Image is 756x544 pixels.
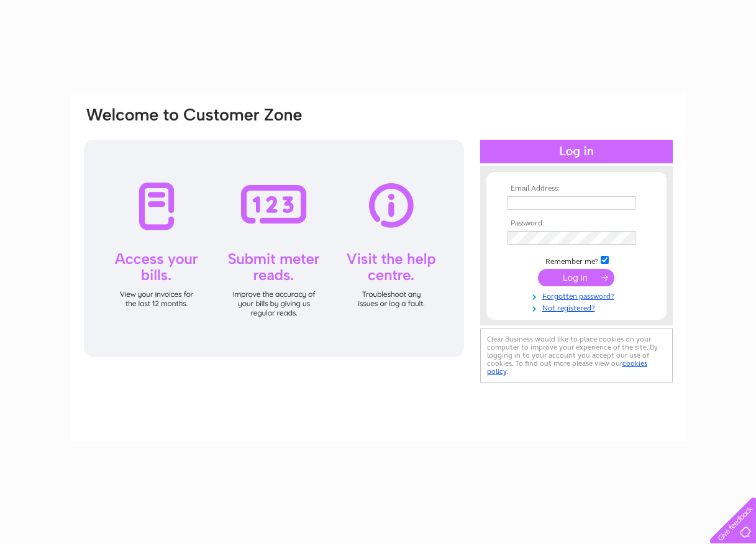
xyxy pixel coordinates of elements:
[508,301,649,313] a: Not registered?
[504,184,649,193] th: Email Address:
[480,329,673,383] div: Clear Business would like to place cookies on your computer to improve your experience of the sit...
[504,219,649,228] th: Password:
[504,254,649,266] td: Remember me?
[487,359,647,376] a: cookies policy
[538,269,614,286] input: Submit
[508,289,649,301] a: Forgotten password?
